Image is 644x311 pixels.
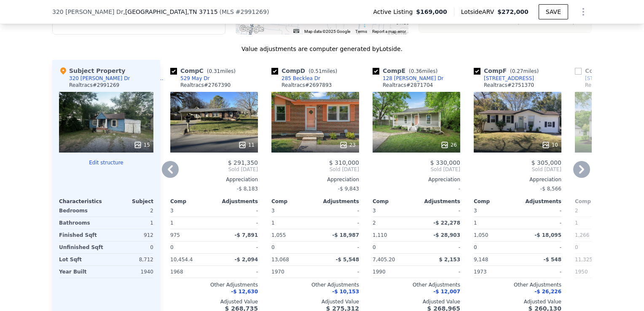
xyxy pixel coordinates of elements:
[575,217,617,229] div: 1
[474,67,542,75] div: Comp F
[69,75,130,82] div: 320 [PERSON_NAME] Dr
[418,205,460,217] div: -
[59,217,105,229] div: Bathrooms
[180,82,231,88] div: Realtracs # 2767390
[236,8,267,15] span: # 2991269
[216,205,258,217] div: -
[170,257,193,263] span: 10,454.4
[329,159,359,166] span: $ 310,000
[271,266,314,278] div: 1970
[534,232,561,238] span: -$ 18,095
[271,208,275,214] span: 3
[170,266,212,278] div: 1968
[433,232,460,238] span: -$ 28,903
[575,244,578,250] span: 0
[134,141,150,149] div: 15
[430,159,460,166] span: $ 330,000
[69,82,119,88] div: Realtracs # 2991269
[170,298,258,305] div: Adjusted Value
[474,198,518,205] div: Comp
[411,68,422,74] span: 0.36
[293,29,299,33] button: Keyboard shortcuts
[405,68,441,74] span: ( miles)
[170,166,258,173] span: Sold [DATE]
[534,289,561,295] span: -$ 26,226
[575,208,578,214] span: 2
[282,82,332,88] div: Realtracs # 2697893
[170,232,180,238] span: 975
[336,257,359,263] span: -$ 5,548
[108,241,153,253] div: 0
[575,257,597,263] span: 11,325.6
[123,8,217,16] span: , [GEOGRAPHIC_DATA]
[59,241,105,253] div: Unfinished Sqft
[170,244,174,250] span: 0
[231,289,258,295] span: -$ 12,630
[575,67,644,75] div: Comp G
[317,266,359,278] div: -
[418,241,460,253] div: -
[282,75,320,82] div: 285 Becklea Dr
[474,282,561,288] div: Other Adjustments
[372,29,406,34] a: Report a map error
[59,198,106,205] div: Characteristics
[271,217,314,229] div: 1
[373,217,415,229] div: 2
[271,75,320,82] a: 285 Becklea Dr
[235,232,258,238] span: -$ 7,891
[222,8,234,15] span: MLS
[170,217,212,229] div: 1
[220,8,269,16] div: ( )
[108,229,153,241] div: 912
[512,68,523,74] span: 0.27
[271,282,359,288] div: Other Adjustments
[373,198,416,205] div: Comp
[59,67,125,75] div: Subject Property
[373,75,443,82] a: 128 [PERSON_NAME] Dr
[209,68,220,74] span: 0.31
[355,29,367,34] a: Terms (opens in new tab)
[216,266,258,278] div: -
[216,217,258,229] div: -
[106,198,153,205] div: Subject
[373,8,416,16] span: Active Listing
[540,186,561,192] span: -$ 8,566
[383,75,443,82] div: 128 [PERSON_NAME] Dr
[170,208,174,214] span: 3
[238,141,255,149] div: 11
[204,68,239,74] span: ( miles)
[317,217,359,229] div: -
[518,198,561,205] div: Adjustments
[416,198,460,205] div: Adjustments
[474,208,477,214] span: 3
[59,229,105,241] div: Finished Sqft
[170,282,258,288] div: Other Adjustments
[418,266,460,278] div: -
[271,198,315,205] div: Comp
[52,8,123,16] span: 320 [PERSON_NAME] Dr
[187,8,217,15] span: , TN 37115
[315,198,359,205] div: Adjustments
[108,217,153,229] div: 1
[216,241,258,253] div: -
[311,68,322,74] span: 0.51
[271,257,289,263] span: 13,068
[332,289,359,295] span: -$ 10,153
[59,266,105,278] div: Year Built
[474,257,488,263] span: 9,148
[170,198,214,205] div: Comp
[271,166,359,173] span: Sold [DATE]
[59,205,105,217] div: Bedrooms
[383,82,433,88] div: Realtracs # 2871704
[474,244,477,250] span: 0
[373,232,387,238] span: 1,110
[373,176,460,183] div: Appreciation
[519,205,561,217] div: -
[238,24,266,35] a: Open this area in Google Maps (opens a new window)
[497,8,529,15] span: $272,000
[575,266,617,278] div: 1950
[332,232,359,238] span: -$ 18,987
[238,24,266,35] img: Google
[228,159,258,166] span: $ 291,350
[373,282,460,288] div: Other Adjustments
